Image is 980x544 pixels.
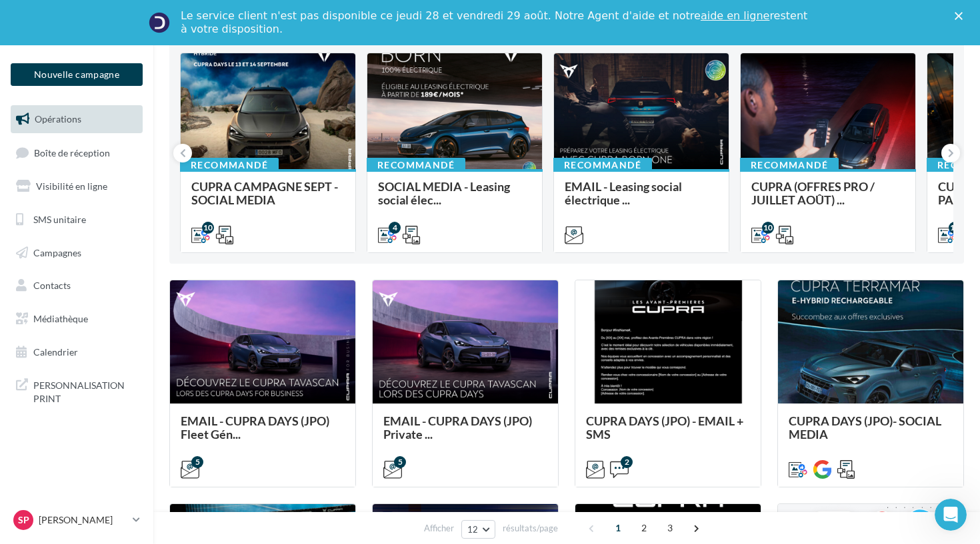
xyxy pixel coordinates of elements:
[8,371,145,410] a: PERSONNALISATION PRINT
[659,517,681,539] span: 3
[467,524,479,535] span: 12
[33,313,88,324] span: Médiathèque
[586,413,743,441] span: CUPRA DAYS (JPO) - EMAIL + SMS
[33,246,81,258] span: Campagnes
[11,507,143,533] a: Sp [PERSON_NAME]
[394,456,406,468] div: 5
[553,158,652,172] div: Recommandé
[424,522,454,535] span: Afficher
[180,158,279,172] div: Recommandé
[18,513,29,527] span: Sp
[789,413,941,441] span: CUPRA DAYS (JPO)- SOCIAL MEDIA
[191,456,203,468] div: 5
[701,9,769,22] a: aide en ligne
[633,517,655,539] span: 2
[8,172,145,200] a: Visibilité en ligne
[202,222,214,234] div: 10
[503,522,558,535] span: résultats/page
[33,214,86,225] span: SMS unitaire
[367,158,465,172] div: Recommandé
[181,413,329,441] span: EMAIL - CUPRA DAYS (JPO) Fleet Gén...
[8,239,145,267] a: Campagnes
[8,272,145,300] a: Contacts
[378,179,510,207] span: SOCIAL MEDIA - Leasing social élec...
[33,346,78,358] span: Calendrier
[39,513,127,527] p: [PERSON_NAME]
[461,520,495,539] button: 12
[35,113,81,125] span: Opérations
[565,179,682,207] span: EMAIL - Leasing social électrique ...
[11,63,143,86] button: Nouvelle campagne
[8,138,145,167] a: Boîte de réception
[955,12,968,20] div: Fermer
[181,9,810,36] div: Le service client n'est pas disponible ce jeudi 28 et vendredi 29 août. Notre Agent d'aide et not...
[949,222,961,234] div: 11
[607,517,629,539] span: 1
[34,146,110,158] span: Boîte de réception
[751,179,875,207] span: CUPRA (OFFRES PRO / JUILLET AOÛT) ...
[383,413,532,441] span: EMAIL - CUPRA DAYS (JPO) Private ...
[33,376,137,405] span: PERSONNALISATION PRINT
[621,456,633,468] div: 2
[8,305,145,333] a: Médiathèque
[36,180,107,192] span: Visibilité en ligne
[389,222,401,234] div: 4
[8,105,145,133] a: Opérations
[33,280,71,291] span: Contacts
[8,206,145,234] a: SMS unitaire
[740,158,839,172] div: Recommandé
[935,499,967,531] iframe: Intercom live chat
[8,338,145,366] a: Calendrier
[191,179,338,207] span: CUPRA CAMPAGNE SEPT - SOCIAL MEDIA
[149,12,170,33] img: Profile image for Service-Client
[762,222,774,234] div: 10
